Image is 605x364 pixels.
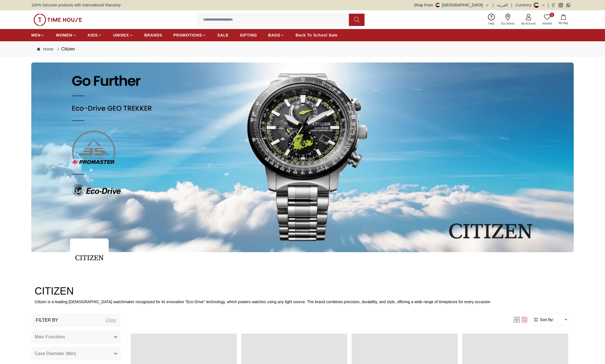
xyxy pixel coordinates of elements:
[31,62,574,252] img: ...
[268,30,284,40] a: BAGS
[37,46,53,52] a: Home
[31,330,121,344] button: Main Functions
[144,30,162,40] a: BRANDS
[559,3,563,7] a: Instagram
[35,286,570,297] h2: CITIZEN
[31,347,121,360] button: Case Diameter (Mm)
[34,14,82,26] img: ...
[56,30,77,40] a: WOMEN
[486,21,497,26] span: Help
[88,32,98,38] span: KIDS
[539,317,554,322] span: Sort By:
[144,32,162,38] span: BRANDS
[551,3,555,7] a: Facebook
[548,2,549,8] span: |
[566,3,570,7] a: Whatsapp
[240,32,257,38] span: GIFTING
[31,32,41,38] span: MEN
[217,32,228,38] span: SALE
[113,32,129,38] span: UNISEX
[217,30,228,40] a: SALE
[35,299,570,305] p: Citizen is a leading [DEMOGRAPHIC_DATA] watchmaker recognized for its innovative "Eco-Drive" tech...
[493,2,494,8] span: |
[550,13,554,17] span: 0
[498,13,518,27] a: Our Stores
[296,30,337,40] a: Back To School Sale
[106,317,116,324] div: Clear
[36,317,58,324] h3: Filter By
[56,32,72,38] span: WOMEN
[296,32,337,38] span: Back To School Sale
[539,13,555,27] a: 0Wishlist
[173,32,202,38] span: PROMOTIONS
[533,317,554,322] button: Sort By:
[31,30,45,40] a: MEN
[519,21,538,26] span: My Account
[556,21,570,25] span: My Bag
[497,2,508,8] button: العربية
[56,46,75,52] div: Citizen
[31,2,121,8] span: 100% Genuine products with International Warranty
[485,13,498,27] a: Help
[268,32,280,38] span: BAGS
[31,41,574,57] nav: Breadcrumb
[35,334,65,340] span: Main Functions
[414,2,489,8] button: Shop From[GEOGRAPHIC_DATA]
[173,30,206,40] a: PROMOTIONS
[435,3,440,7] img: United Arab Emirates
[88,30,102,40] a: KIDS
[113,30,133,40] a: UNISEX
[555,13,571,26] button: My Bag
[540,21,554,26] span: Wishlist
[511,2,512,8] span: |
[240,30,257,40] a: GIFTING
[516,2,534,8] div: Currency
[499,21,517,26] span: Our Stores
[70,238,109,277] img: ...
[35,350,76,357] span: Case Diameter (Mm)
